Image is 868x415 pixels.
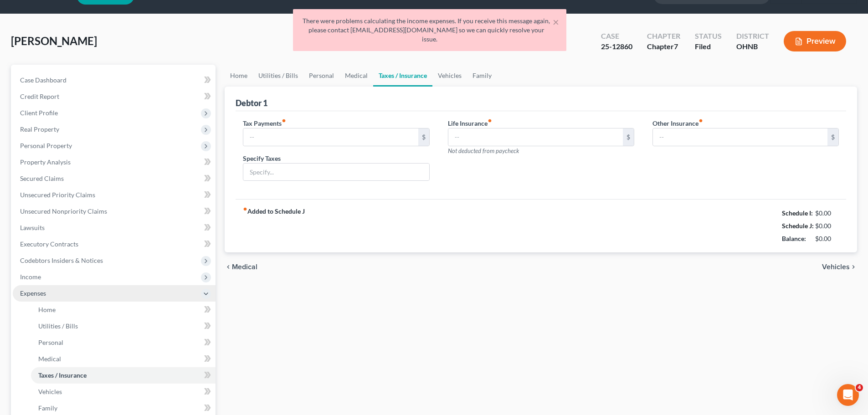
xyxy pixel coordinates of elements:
[236,97,267,108] div: Debtor 1
[652,118,703,128] label: Other Insurance
[243,164,429,181] input: Specify...
[243,154,281,163] label: Specify Taxes
[339,65,373,87] a: Medical
[31,334,216,351] a: Personal
[782,222,814,230] strong: Schedule J:
[20,125,59,133] span: Real Property
[815,234,839,243] div: $0.00
[31,318,216,334] a: Utilities / Bills
[38,371,87,379] span: Taxes / Insurance
[20,191,95,199] span: Unsecured Priority Claims
[448,128,623,146] input: --
[225,263,257,271] button: chevron_left Medical
[20,289,46,297] span: Expenses
[782,235,806,242] strong: Balance:
[243,207,247,211] i: fiber_manual_record
[282,118,286,123] i: fiber_manual_record
[856,384,863,391] span: 4
[243,207,305,245] strong: Added to Schedule J
[38,355,61,363] span: Medical
[13,72,216,88] a: Case Dashboard
[850,263,857,271] i: chevron_right
[699,118,703,123] i: fiber_manual_record
[13,187,216,203] a: Unsecured Priority Claims
[837,384,859,406] iframe: Intercom live chat
[432,65,467,87] a: Vehicles
[20,273,41,281] span: Income
[13,203,216,220] a: Unsecured Nonpriority Claims
[553,16,559,27] button: ×
[418,128,429,146] div: $
[31,384,216,400] a: Vehicles
[20,207,107,215] span: Unsecured Nonpriority Claims
[20,174,64,182] span: Secured Claims
[243,118,286,128] label: Tax Payments
[20,76,67,84] span: Case Dashboard
[31,302,216,318] a: Home
[13,88,216,105] a: Credit Report
[38,322,78,330] span: Utilities / Bills
[653,128,827,146] input: --
[13,170,216,187] a: Secured Claims
[38,388,62,395] span: Vehicles
[20,142,72,149] span: Personal Property
[38,306,56,313] span: Home
[13,154,216,170] a: Property Analysis
[782,209,813,217] strong: Schedule I:
[225,263,232,271] i: chevron_left
[253,65,303,87] a: Utilities / Bills
[31,351,216,367] a: Medical
[488,118,492,123] i: fiber_manual_record
[822,263,857,271] button: Vehicles chevron_right
[815,221,839,231] div: $0.00
[20,224,45,231] span: Lawsuits
[20,256,103,264] span: Codebtors Insiders & Notices
[38,404,57,412] span: Family
[13,236,216,252] a: Executory Contracts
[827,128,838,146] div: $
[623,128,634,146] div: $
[20,92,59,100] span: Credit Report
[448,118,492,128] label: Life Insurance
[448,147,519,154] span: Not deducted from paycheck
[303,65,339,87] a: Personal
[373,65,432,87] a: Taxes / Insurance
[232,263,257,271] span: Medical
[467,65,497,87] a: Family
[38,338,63,346] span: Personal
[20,240,78,248] span: Executory Contracts
[31,367,216,384] a: Taxes / Insurance
[225,65,253,87] a: Home
[300,16,559,44] div: There were problems calculating the income expenses. If you receive this message again, please co...
[243,128,418,146] input: --
[815,209,839,218] div: $0.00
[13,220,216,236] a: Lawsuits
[822,263,850,271] span: Vehicles
[20,109,58,117] span: Client Profile
[20,158,71,166] span: Property Analysis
